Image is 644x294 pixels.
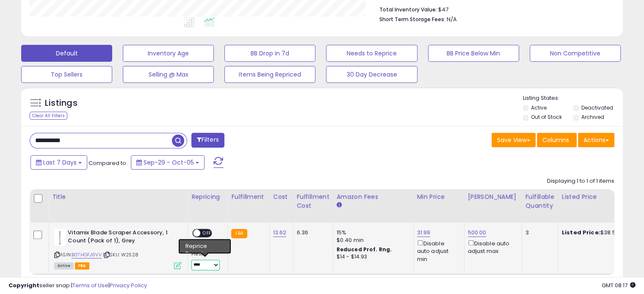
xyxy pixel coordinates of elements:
button: Needs to Reprice [326,45,417,62]
a: Terms of Use [72,281,108,289]
a: 500.00 [468,228,486,237]
div: [PERSON_NAME] [468,192,518,201]
label: Active [531,104,547,111]
div: Amazon AI [191,242,221,250]
div: Displaying 1 to 1 of 1 items [547,177,614,185]
div: Fulfillable Quantity [525,192,555,210]
label: Deactivated [581,104,613,111]
li: $47 [379,4,608,14]
label: Out of Stock [531,113,562,121]
button: BB Drop in 7d [224,45,315,62]
div: Fulfillment [231,192,265,201]
button: Non Competitive [530,45,621,62]
img: 21lYNzRor-L._SL40_.jpg [54,229,66,246]
strong: Copyright [8,281,39,289]
button: Inventory Age [123,45,214,62]
button: Selling @ Max [123,66,214,83]
a: 31.99 [417,228,431,237]
span: Columns [542,136,569,144]
b: Short Term Storage Fees: [379,16,445,23]
span: 2025-10-13 08:17 GMT [602,281,636,289]
div: $38.59 [562,229,632,236]
button: Last 7 Days [30,155,87,170]
small: Amazon Fees. [337,201,342,209]
b: Total Inventory Value: [379,6,437,13]
button: Filters [191,133,224,148]
div: Disable auto adjust max [468,239,515,255]
div: 15% [337,229,407,236]
div: Fulfillment Cost [297,192,329,210]
button: Sep-29 - Oct-05 [131,155,205,170]
div: Min Price [417,192,461,201]
span: FBA [75,262,89,269]
span: OFF [200,230,214,237]
b: Vitamix Blade Scraper Accessory, 1 Count (Pack of 1), Grey [68,229,171,247]
label: Archived [581,113,604,121]
button: Save View [492,133,536,147]
a: Privacy Policy [110,281,147,289]
button: Items Being Repriced [224,66,315,83]
div: ASIN: [54,229,181,268]
div: Listed Price [562,192,635,201]
span: N/A [447,15,457,23]
span: Compared to: [88,159,127,167]
button: BB Price Below Min [428,45,519,62]
a: 13.62 [273,228,287,237]
b: Listed Price: [562,228,600,236]
small: FBA [231,229,247,238]
button: Columns [537,133,577,147]
div: 3 [525,229,552,236]
div: Title [52,192,184,201]
div: $14 - $14.93 [337,253,407,261]
span: Sep-29 - Oct-05 [144,158,194,167]
span: All listings currently available for purchase on Amazon [54,262,74,269]
p: Listing States: [523,94,623,102]
div: Amazon Fees [337,192,410,201]
button: 30 Day Decrease [326,66,417,83]
b: Reduced Prof. Rng. [337,246,392,253]
div: Preset: [191,251,221,270]
button: Top Sellers [21,66,112,83]
button: Default [21,45,112,62]
div: Clear All Filters [30,112,67,120]
a: B07HGFJ6VV [72,251,102,258]
div: Repricing [191,192,224,201]
div: $0.40 min [337,236,407,244]
div: 6.36 [297,229,326,236]
div: Cost [273,192,290,201]
span: Last 7 Days [43,158,77,167]
div: seller snap | | [8,282,147,290]
span: | SKU: W2528 [103,251,138,258]
div: Disable auto adjust min [417,239,458,263]
h5: Listings [45,97,77,109]
button: Actions [578,133,614,147]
